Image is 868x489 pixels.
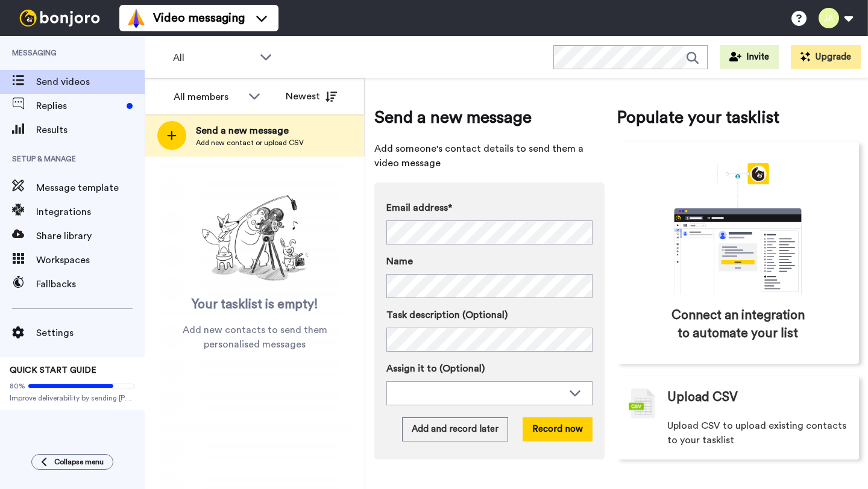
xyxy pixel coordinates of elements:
[36,205,145,219] span: Integrations
[629,388,655,419] img: csv-grey.png
[36,326,145,340] span: Settings
[153,10,245,26] span: Video messaging
[647,163,828,294] div: animation
[668,307,808,343] span: Connect an integration to automate your list
[374,105,605,129] span: Send a new message
[374,142,605,170] span: Add someone's contact details to send them a video message
[277,84,346,108] button: Newest
[192,296,318,314] span: Your tasklist is empty!
[667,419,847,447] span: Upload CSV to upload existing contacts to your tasklist
[10,393,135,403] span: Improve deliverability by sending [PERSON_NAME]’s from your own email
[174,90,242,104] div: All members
[14,10,105,26] img: bj-logo-header-white.svg
[127,8,146,28] img: vm-color.svg
[667,388,738,406] span: Upload CSV
[10,381,25,391] span: 80%
[54,457,104,467] span: Collapse menu
[173,51,254,65] span: All
[10,366,96,375] span: QUICK START GUIDE
[791,45,861,69] button: Upgrade
[163,323,347,352] span: Add new contacts to send them personalised messages
[36,277,145,291] span: Fallbacks
[523,417,593,441] button: Record now
[402,417,508,441] button: Add and record later
[36,123,145,137] span: Results
[720,45,779,69] button: Invite
[386,361,593,376] label: Assign it to (Optional)
[31,454,113,470] button: Collapse menu
[196,138,304,148] span: Add new contact or upload CSV
[36,75,145,89] span: Send videos
[386,254,413,269] span: Name
[386,201,593,215] label: Email address*
[196,123,304,138] span: Send a new message
[36,253,145,267] span: Workspaces
[195,190,315,287] img: ready-set-action.png
[36,181,145,195] span: Message template
[386,308,593,322] label: Task description (Optional)
[36,99,122,113] span: Replies
[36,229,145,243] span: Share library
[617,105,859,129] span: Populate your tasklist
